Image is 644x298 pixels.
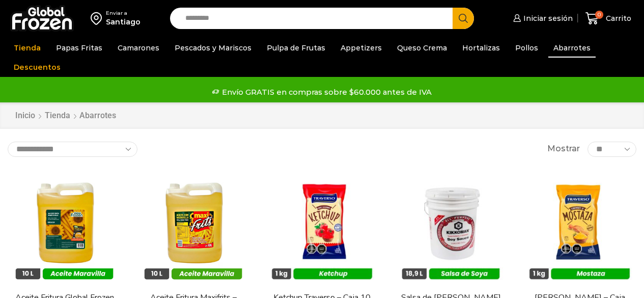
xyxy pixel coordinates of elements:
a: Hortalizas [457,38,505,58]
span: Carrito [603,13,631,23]
a: Tienda [44,110,71,122]
a: Pulpa de Frutas [262,38,330,58]
span: Mostrar [547,143,580,155]
a: Papas Fritas [51,38,107,58]
a: Tienda [9,38,46,58]
span: Iniciar sesión [521,13,573,23]
select: Pedido de la tienda [8,142,137,157]
a: Pollos [510,38,543,58]
a: Appetizers [335,38,387,58]
a: Iniciar sesión [511,8,573,29]
span: 0 [595,11,603,19]
div: Santiago [106,17,141,27]
h1: Abarrotes [79,111,116,120]
a: Camarones [113,38,164,58]
div: Enviar a [106,10,141,17]
img: address-field-icon.svg [91,10,106,27]
a: Queso Crema [392,38,452,58]
a: Pescados y Mariscos [170,38,257,58]
a: Descuentos [9,58,66,77]
button: Search button [453,8,474,29]
a: Abarrotes [548,38,596,58]
nav: Breadcrumb [15,110,116,122]
a: 0 Carrito [583,7,634,31]
a: Inicio [15,110,36,122]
